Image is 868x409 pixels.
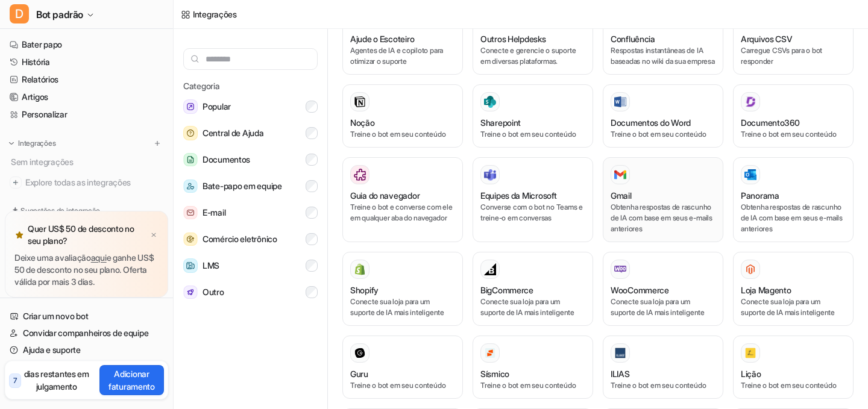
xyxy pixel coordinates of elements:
[25,177,131,187] font: Explore todas as integrações
[5,71,168,88] a: Relatórios
[23,345,81,355] font: Ajuda e suporte
[480,297,574,317] font: Conecte sua loja para um suporte de IA mais inteligente
[203,101,231,111] font: Popular
[350,381,445,390] font: Treine o bot em seu conteúdo
[15,7,24,21] font: D
[183,286,198,299] img: Outro
[611,202,712,233] font: Obtenha respostas de rascunho de IA com base em seus e-mails anteriores
[741,190,779,201] font: Panorama
[5,89,168,105] a: Artigos
[350,130,445,139] font: Treine o bot em seu conteúdo
[14,230,24,240] img: estrela
[5,325,168,342] a: Convidar companheiros de equipe
[183,233,198,246] img: Comércio eletrônico
[5,308,168,325] a: Criar um novo bot
[733,1,854,75] button: Arquivos CSVArquivos CSVCarregue CSVs para o bot responder
[183,227,318,251] button: Comércio eletrônicoComércio eletrônico
[5,137,59,149] button: Integrações
[22,92,48,102] font: Artigos
[611,130,706,139] font: Treine o bot em seu conteúdo
[23,311,88,321] font: Criar um novo bot
[473,157,593,242] button: Equipes da MicrosoftEquipes da MicrosoftConverse com o bot no Teams e treine-o em conversas
[183,174,318,198] button: Bate-papo em equipeBate-papo em equipe
[611,285,669,295] font: WooCommerce
[350,190,420,201] font: Guia do navegador
[5,174,168,191] a: Explore todas as integrações
[733,336,854,399] button: LiçãoLiçãoTreine o bot em seu conteúdo
[14,252,91,263] font: Deixe uma avaliação
[741,285,791,295] font: Loja Magento
[22,74,58,84] font: Relatórios
[741,117,800,128] font: Documento360
[741,34,793,44] font: Arquivos CSV
[28,223,134,246] font: Quer US$ 50 de desconto no seu plano?
[741,381,836,390] font: Treine o bot em seu conteúdo
[733,252,854,326] button: Loja MagentoLoja MagentoConecte sua loja para um suporte de IA mais inteligente
[183,258,198,273] img: LMS
[484,263,496,275] img: BigCommerce
[350,202,453,222] font: Treine o bot e converse com ele em qualquer aba do navegador
[11,157,74,167] font: Sem integrações
[342,84,463,148] button: NoçãoNoçãoTreine o bot em seu conteúdo
[611,46,715,66] font: Respostas instantâneas de IA baseadas no wiki da sua empresa
[741,297,835,317] font: Conecte sua loja para um suporte de IA mais inteligente
[480,46,576,66] font: Conecte e gerencie o suporte em diversas plataformas.
[183,148,318,172] button: DocumentosDocumentos
[203,181,282,191] font: Bate-papo em equipe
[5,36,168,53] a: Bater papo
[354,169,366,181] img: Guia do navegador
[23,328,148,338] font: Convidar companheiros de equipe
[733,157,854,242] button: PanoramaPanoramaObtenha respostas de rascunho de IA com base em seus e-mails anteriores
[741,369,761,379] font: Lição
[183,254,318,278] button: LMSLMS
[183,201,318,225] button: E-mailE-mail
[91,252,107,263] a: aqui
[203,287,224,297] font: Outro
[611,117,691,128] font: Documentos do Word
[611,190,632,201] font: Gmail
[614,266,626,273] img: WooCommerce
[603,157,723,242] button: GmailGmailObtenha respostas de rascunho de IA com base em seus e-mails anteriores
[99,365,164,395] button: Adicionar faturamento
[480,285,533,295] font: BigCommerce
[203,128,264,138] font: Central de Ajuda
[480,369,509,379] font: Sísmico
[473,84,593,148] button: SharepointSharepointTreine o bot em seu conteúdo
[342,1,463,75] button: Ajude o EscoteiroAjude o EscoteiroAgentes de IA e copiloto para otimizar o suporte
[203,207,225,217] font: E-mail
[183,180,198,193] img: Bate-papo em equipe
[744,169,756,181] img: Panorama
[611,34,655,44] font: Confluência
[203,154,250,164] font: Documentos
[342,336,463,399] button: GuruGuruTreine o bot em seu conteúdo
[614,347,626,359] img: ILIAS
[203,260,219,270] font: LMS
[741,130,836,139] font: Treine o bot em seu conteúdo
[14,252,154,287] font: e ganhe US$ 50 de desconto no seu plano. Oferta válida por mais 3 dias.
[183,121,318,145] button: Central de AjudaCentral de Ajuda
[473,1,593,75] button: Outros HelpdesksOutros HelpdesksConecte e gerencie o suporte em diversas plataformas.
[22,109,68,119] font: Personalizar
[611,381,706,390] font: Treine o bot em seu conteúdo
[354,347,366,359] img: Guru
[733,84,854,148] button: Documento360Documento360Treine o bot em seu conteúdo
[744,263,756,275] img: Loja Magento
[484,96,496,108] img: Sharepoint
[350,34,414,44] font: Ajude o Escoteiro
[611,369,630,379] font: ILIAS
[24,369,89,392] font: dias restantes em julgamento
[480,130,576,139] font: Treine o bot em seu conteúdo
[203,234,277,244] font: Comércio eletrônico
[484,347,496,359] img: Sísmico
[183,81,219,91] font: Categoria
[181,8,237,20] a: Integrações
[480,190,556,201] font: Equipes da Microsoft
[603,1,723,75] button: ConfluênciaConfluênciaRespostas instantâneas de IA baseadas no wiki da sua empresa
[350,297,444,317] font: Conecte sua loja para um suporte de IA mais inteligente
[183,99,198,114] img: Popular
[480,117,521,128] font: Sharepoint
[480,34,546,44] font: Outros Helpdesks
[183,126,198,140] img: Central de Ajuda
[480,202,583,222] font: Converse com o bot no Teams e treine-o em conversas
